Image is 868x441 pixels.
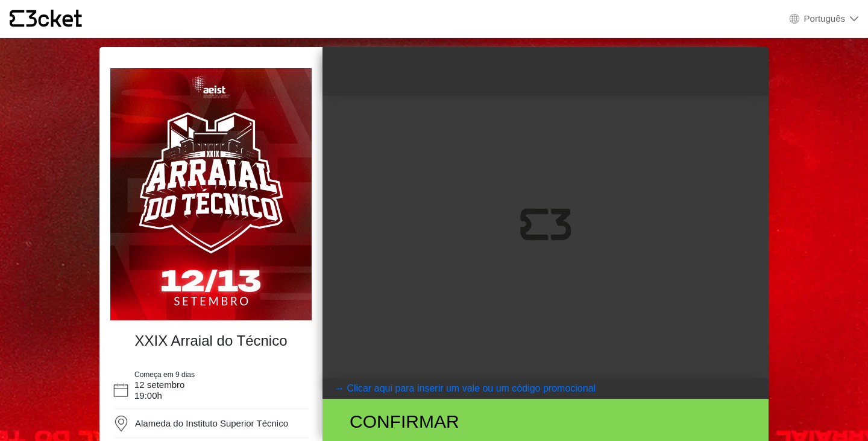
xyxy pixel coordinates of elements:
img: e49d6b16d0b2489fbe161f82f243c176.webp [110,68,312,320]
button: → Clicar aqui para inserir um vale ou um código promocional [322,378,769,399]
span: Começa em 9 dias [134,370,195,379]
div: Confirmar [341,408,614,435]
arrow: → [335,381,344,396]
coupontext: Clicar aqui para inserir um vale ou um código promocional [347,383,596,393]
span: 12 setembro 19:00h [134,379,184,401]
span: Alameda do Instituto Superior Técnico [135,418,288,428]
g: {' '} [10,10,24,27]
h4: XXIX Arraial do Técnico [116,332,306,350]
